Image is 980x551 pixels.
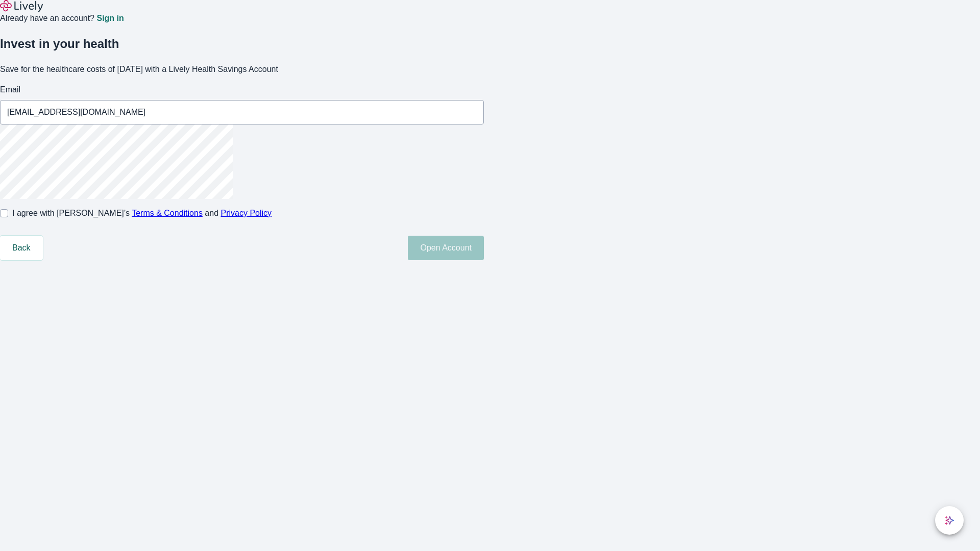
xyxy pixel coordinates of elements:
[935,506,964,535] button: chat
[96,14,124,22] a: Sign in
[221,209,272,217] a: Privacy Policy
[132,209,203,217] a: Terms & Conditions
[12,207,272,219] span: I agree with [PERSON_NAME]’s and
[944,515,954,525] svg: Lively AI Assistant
